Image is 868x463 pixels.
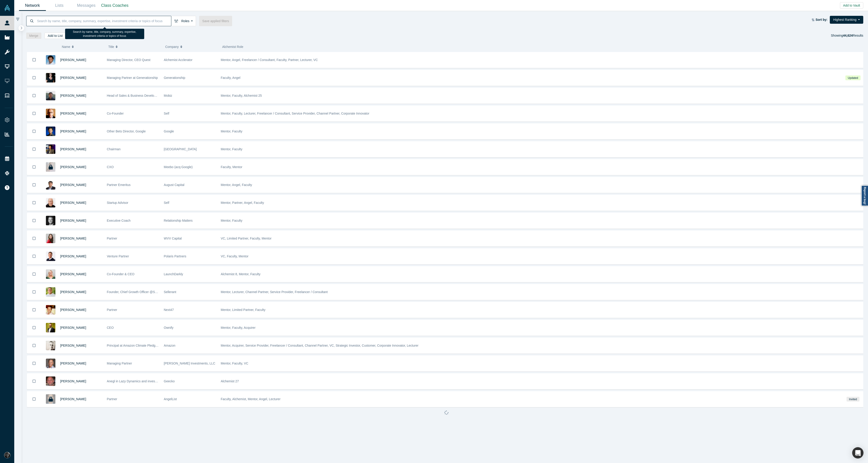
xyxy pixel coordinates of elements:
span: Mentor, Faculty, Acquirer [221,326,256,329]
span: Faculty, Angel [221,76,241,80]
span: Title [108,42,114,52]
span: Invited [847,397,859,402]
span: Anegl in Lazy Dynamics and investor into seven Alchemist-backed startups: Asobu (27); Fixtender I... [107,379,377,383]
a: [PERSON_NAME] [60,165,86,169]
span: Head of Sales & Business Development (interim) [107,94,175,97]
img: Timothy Chou's Profile Image [46,144,55,154]
img: Vivek Mehra's Profile Image [46,180,55,190]
button: Title [108,42,160,52]
span: CEO [107,326,114,329]
span: Mentor, Lecturer, Channel Partner, Service Provider, Freelancer / Consultant [221,290,328,294]
button: Bookmark [27,52,41,68]
a: [PERSON_NAME] [60,201,86,204]
span: [GEOGRAPHIC_DATA] [164,147,197,151]
button: Bookmark [27,124,41,139]
span: Geecko [164,379,175,383]
span: CXO [107,165,114,169]
img: Kirill Parinov's Profile Image [46,376,55,386]
button: Bookmark [27,338,41,353]
a: [PERSON_NAME] [60,344,86,347]
button: Company [165,42,217,52]
span: August Capital [164,183,184,187]
span: Mentor, Faculty, Lecturer, Freelancer / Consultant, Service Provider, Channel Partner, Corporate ... [221,112,369,115]
span: VC, Faculty, Mentor [221,254,249,258]
span: Faculty, Mentor [221,165,242,169]
button: Bookmark [27,320,41,336]
span: Mentor, Faculty [221,129,243,133]
span: Founder, Chief Growth Officer @Sellerant [107,290,165,294]
button: Bookmark [27,177,41,193]
img: Adam Frankl's Profile Image [46,198,55,207]
span: Google [164,129,174,133]
a: [PERSON_NAME] [60,254,86,258]
span: Chairman [107,147,121,151]
span: Generationship [164,76,185,80]
button: Bookmark [27,88,41,103]
span: Co-Founder [107,112,124,115]
button: Bookmark [27,195,41,211]
img: Edith Harbaugh's Profile Image [46,269,55,279]
img: Alchemist Vault Logo [4,5,10,11]
span: [PERSON_NAME] [60,183,86,187]
span: Mentor, Angel, Freelancer / Consultant, Faculty, Partner, Lecturer, VC [221,58,318,62]
span: Next47 [164,308,174,312]
span: Managing Partner [107,362,132,365]
a: [PERSON_NAME] [60,272,86,276]
a: Network [19,0,46,11]
button: Name [62,42,104,52]
button: Bookmark [27,159,41,175]
img: Michael Chang's Profile Image [46,91,55,100]
span: Managing Partner at Generationship [107,76,158,80]
span: [PERSON_NAME] [60,219,86,222]
img: Frank Rohde's Profile Image [46,323,55,332]
strong: Sort by: [816,18,828,21]
button: Merge [26,33,42,39]
span: [PERSON_NAME] [60,362,86,365]
img: Rachel Chalmers's Profile Image [46,73,55,82]
span: Alchemist Acclerator [164,58,193,62]
button: Save applied filters [199,16,232,26]
img: Steven Kan's Profile Image [46,127,55,136]
span: VC, Limited Partner, Faculty, Mentor [221,237,272,240]
span: Co-Founder & CEO [107,272,134,276]
strong: 44,624 [843,34,853,37]
span: Alchemist 27 [221,379,239,383]
div: Showing [831,33,863,39]
button: Bookmark [27,213,41,228]
img: Rami C.'s Account [4,452,10,458]
a: [PERSON_NAME] [60,112,86,115]
span: Mentor, Faculty [221,219,243,222]
img: Micah Smurthwaite's Profile Image [46,305,55,315]
img: Nick Ellis's Profile Image [46,341,55,350]
button: Bookmark [27,356,41,371]
span: [PERSON_NAME] [60,76,86,80]
a: [PERSON_NAME] [60,129,86,133]
button: Bookmark [27,391,41,407]
span: Updated [845,75,860,80]
img: Danielle D'Agostaro's Profile Image [46,234,55,243]
img: Gary Swart's Profile Image [46,251,55,261]
button: Bookmark [27,249,41,264]
span: Polaris Partners [164,254,186,258]
a: [PERSON_NAME] [60,308,86,312]
a: [PERSON_NAME] [60,94,86,97]
span: Meebo (acq Google) [164,165,193,169]
a: [PERSON_NAME] [60,326,86,329]
button: Add to Vault [840,2,863,9]
img: Steve King's Profile Image [46,359,55,368]
input: Search by name, title, company, summary, expertise, investment criteria or topics of focus [37,16,171,26]
span: [PERSON_NAME] [60,58,86,62]
button: Add to List [45,33,66,39]
button: Roles [171,16,196,26]
span: Executive Coach [107,219,131,222]
a: [PERSON_NAME] [60,397,86,401]
span: Sellerant [164,290,176,294]
span: Name [62,42,70,52]
span: Managing Director, CEO Quest [107,58,151,62]
button: Bookmark [27,284,41,300]
a: Messages [73,0,100,11]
